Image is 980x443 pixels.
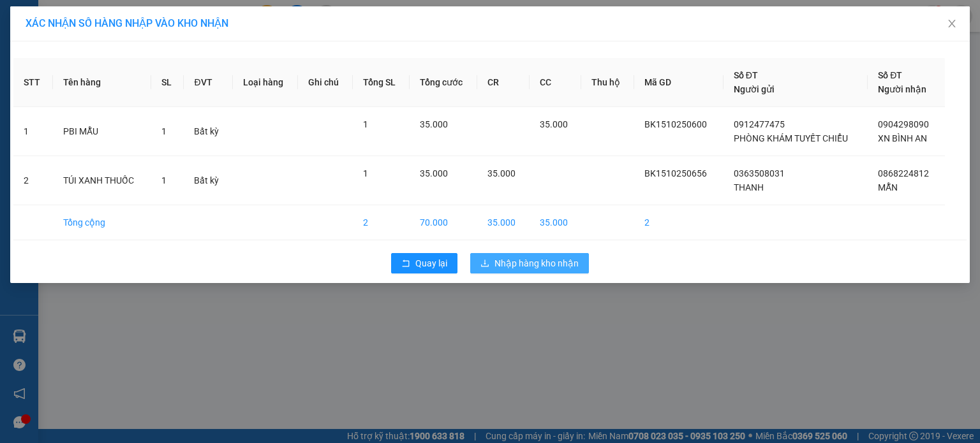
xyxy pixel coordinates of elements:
span: rollback [401,259,410,269]
td: 35.000 [477,205,530,240]
td: PBI MẪU [53,107,151,156]
th: Tên hàng [53,58,151,107]
td: 2 [353,205,410,240]
th: CR [477,58,530,107]
span: 1 [161,126,167,136]
button: rollbackQuay lại [391,253,457,273]
th: Loại hàng [233,58,298,107]
span: BK1510250656 [644,168,707,178]
td: 70.000 [410,205,477,240]
th: SL [151,58,184,107]
span: MẪN [878,182,898,192]
span: 35.000 [420,168,448,178]
span: download [480,259,489,269]
span: XN BÌNH AN [878,133,927,143]
span: Người gửi [734,84,775,94]
span: Số ĐT [878,70,902,80]
span: 0363508031 [734,168,785,178]
th: Mã GD [634,58,724,107]
th: CC [530,58,582,107]
span: 1 [363,119,368,129]
td: 35.000 [530,205,582,240]
span: 35.000 [420,119,448,129]
span: 35.000 [540,119,568,129]
span: 0904298090 [878,119,929,129]
span: 0868224812 [878,168,929,178]
span: Người nhận [878,84,926,94]
span: Nhập hàng kho nhận [494,256,579,270]
th: STT [13,58,53,107]
th: Tổng SL [353,58,410,107]
span: Số ĐT [734,70,758,80]
td: 2 [634,205,724,240]
th: ĐVT [184,58,232,107]
td: 1 [13,107,53,156]
span: 1 [363,168,368,178]
th: Ghi chú [298,58,353,107]
span: 35.000 [487,168,516,178]
span: 0912477475 [734,119,785,129]
td: 2 [13,156,53,205]
button: downloadNhập hàng kho nhận [470,253,589,273]
span: close [947,18,957,29]
span: 1 [161,175,167,185]
td: Bất kỳ [184,156,232,205]
span: Quay lại [415,256,447,270]
button: Close [934,6,970,42]
span: PHÒNG KHÁM TUYẾT CHIỂU [734,133,848,143]
td: Tổng cộng [53,205,151,240]
span: XÁC NHẬN SỐ HÀNG NHẬP VÀO KHO NHẬN [26,17,228,29]
span: THANH [734,182,764,192]
th: Tổng cước [410,58,477,107]
span: BK1510250600 [644,119,707,129]
td: TÚI XANH THUỐC [53,156,151,205]
td: Bất kỳ [184,107,232,156]
th: Thu hộ [581,58,634,107]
